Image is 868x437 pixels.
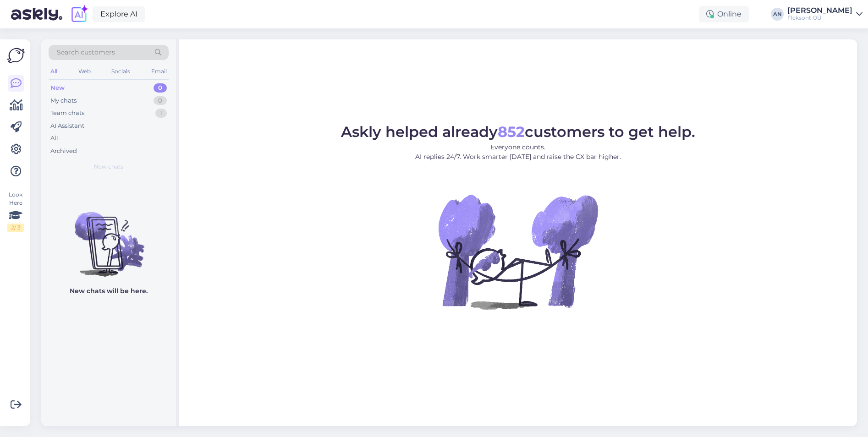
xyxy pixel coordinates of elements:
div: Email [149,66,169,77]
span: New chats [94,163,123,171]
div: Fleksont OÜ [787,14,852,22]
div: 2 / 3 [7,224,24,232]
img: No Chat active [435,169,600,334]
div: New [50,83,65,93]
div: Team chats [50,109,84,118]
a: Explore AI [93,6,145,22]
img: Askly Logo [7,47,25,64]
div: Online [699,6,749,22]
span: Search customers [57,48,115,57]
div: Socials [110,66,132,77]
div: Archived [50,147,77,156]
img: No chats [41,196,176,278]
span: Askly helped already customers to get help. [341,123,695,141]
div: 0 [154,83,167,93]
p: Everyone counts. AI replies 24/7. Work smarter [DATE] and raise the CX bar higher. [341,142,695,162]
a: [PERSON_NAME]Fleksont OÜ [787,7,863,22]
img: explore-ai [70,5,89,24]
div: 0 [154,96,167,105]
div: [PERSON_NAME] [787,7,852,14]
div: All [50,134,58,143]
div: 1 [155,109,167,118]
p: New chats will be here. [70,286,148,296]
div: All [49,66,59,77]
div: Web [77,66,93,77]
div: AN [771,8,784,21]
div: Look Here [7,191,24,232]
div: My chats [50,96,77,105]
div: AI Assistant [50,121,84,131]
b: 852 [498,123,525,141]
